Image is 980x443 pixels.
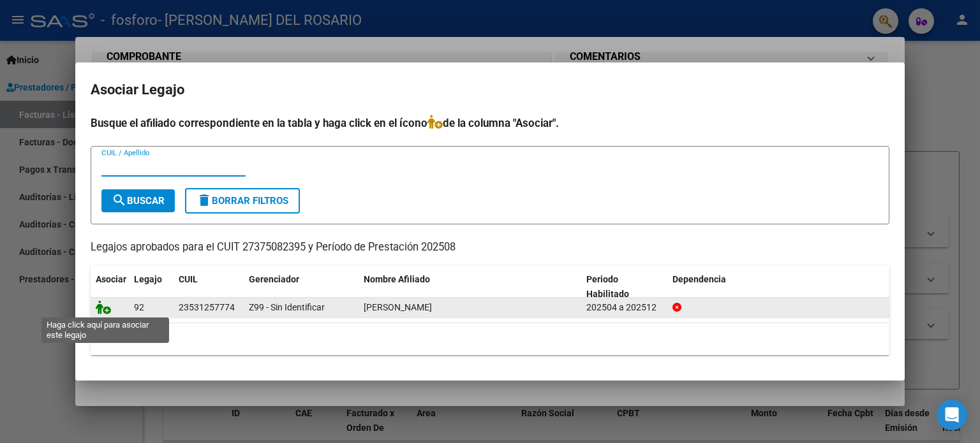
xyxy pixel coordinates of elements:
[91,78,889,102] h2: Asociar Legajo
[112,195,165,207] span: Buscar
[249,302,325,312] span: Z99 - Sin Identificar
[134,302,144,312] span: 92
[91,266,129,308] datatable-header-cell: Asociar
[197,192,212,208] mat-icon: delete
[129,266,174,308] datatable-header-cell: Legajo
[359,266,581,308] datatable-header-cell: Nombre Afiliado
[244,266,359,308] datatable-header-cell: Gerenciador
[197,195,288,207] span: Borrar Filtros
[249,274,299,284] span: Gerenciador
[179,274,198,284] span: CUIL
[91,115,889,131] h4: Busque el afiliado correspondiente en la tabla y haga click en el ícono de la columna "Asociar".
[134,274,162,284] span: Legajo
[101,189,175,212] button: Buscar
[112,192,127,208] mat-icon: search
[586,300,662,315] div: 202504 a 202512
[179,300,235,315] div: 23531257774
[581,266,667,308] datatable-header-cell: Periodo Habilitado
[91,240,889,256] p: Legajos aprobados para el CUIT 27375082395 y Período de Prestación 202508
[937,400,967,430] div: Open Intercom Messenger
[174,266,244,308] datatable-header-cell: CUIL
[96,274,126,284] span: Asociar
[586,274,629,299] span: Periodo Habilitado
[667,266,890,308] datatable-header-cell: Dependencia
[185,188,300,214] button: Borrar Filtros
[364,274,430,284] span: Nombre Afiliado
[91,323,889,355] div: 1 registros
[364,302,432,312] span: GARCIA YADIRA KIARA ADELE
[672,274,726,284] span: Dependencia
